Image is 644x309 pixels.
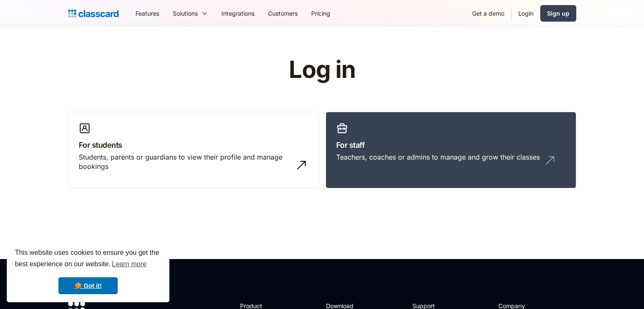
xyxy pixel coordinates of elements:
span: This website uses cookies to ensure you get the best experience on our website. [15,248,161,270]
a: Pricing [304,4,337,23]
a: Features [129,4,166,23]
a: For studentsStudents, parents or guardians to view their profile and manage bookings [68,112,319,189]
h1: Log in [188,57,456,83]
a: Customers [261,4,304,23]
a: Logo [68,8,119,19]
div: Teachers, coaches or admins to manage and grow their classes [336,152,540,162]
a: Login [511,4,540,23]
div: Solutions [166,4,215,23]
div: Students, parents or guardians to view their profile and manage bookings [79,152,291,171]
h3: For students [79,139,308,151]
a: dismiss cookie message [58,277,118,294]
div: Sign up [547,9,569,18]
a: For staffTeachers, coaches or admins to manage and grow their classes [326,112,576,189]
div: Solutions [173,9,198,18]
a: learn more about cookies [111,258,148,270]
a: Get a demo [465,4,511,23]
a: Integrations [215,4,261,23]
div: cookieconsent [7,240,169,302]
h3: For staff [336,139,566,151]
a: Sign up [540,5,576,22]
